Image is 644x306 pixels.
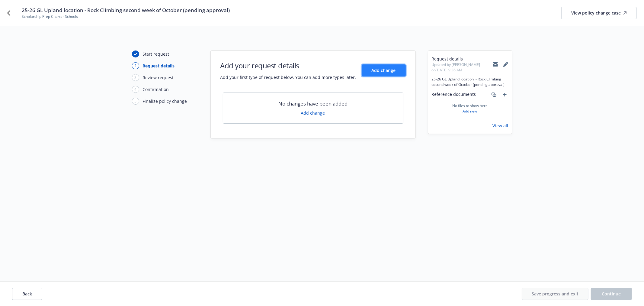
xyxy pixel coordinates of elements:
span: Request details [432,56,493,62]
div: Confirmation [143,86,169,93]
button: Save progress and exit [522,288,588,300]
div: Request details [143,63,175,69]
span: No files to show here [452,103,488,109]
a: associate [490,91,498,98]
span: Scholarship Prep Charter Schools [22,14,230,19]
span: Back [22,291,32,297]
span: 25-26 GL Upland location - Rock Climbing second week of October (pending approval) [22,7,230,14]
button: Back [12,288,42,300]
span: Reference documents [432,91,476,98]
div: 2 [132,62,139,69]
div: 4 [132,86,139,93]
span: Continue [602,291,621,297]
div: 5 [132,98,139,105]
span: Add your first type of request below. You can add more types later. [220,74,356,80]
div: View policy change case [571,7,627,19]
span: Add change [372,67,396,73]
a: add [501,91,508,98]
h1: Add your request details [220,60,356,70]
div: Start request [143,51,169,57]
span: Updated by [PERSON_NAME] on [DATE] 9:36 AM [432,62,493,73]
div: 3 [132,74,139,81]
div: Review request [143,74,174,81]
span: Save progress and exit [532,291,578,297]
a: View policy change case [561,7,637,19]
button: Add change [362,64,406,76]
a: Add change [301,110,325,116]
a: Add new [463,109,477,114]
span: 25-26 GL Upland location - Rock Climbing second week of October (pending approval) [432,76,508,87]
button: Continue [591,288,632,300]
div: Finalize policy change [143,98,187,104]
a: View all [493,122,508,129]
span: No changes have been added [278,100,348,107]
